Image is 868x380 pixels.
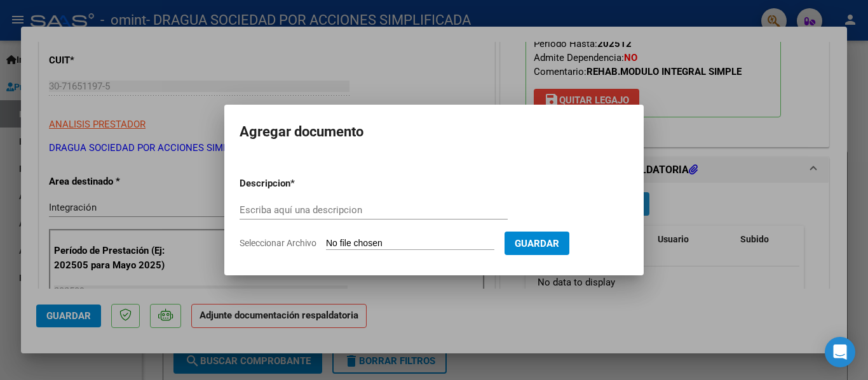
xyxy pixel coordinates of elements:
[515,238,559,249] span: Guardar
[825,337,855,367] div: Open Intercom Messenger
[505,232,569,255] button: Guardar
[240,238,316,248] span: Seleccionar Archivo
[240,176,356,191] p: Descripcion
[240,120,628,144] h2: Agregar documento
